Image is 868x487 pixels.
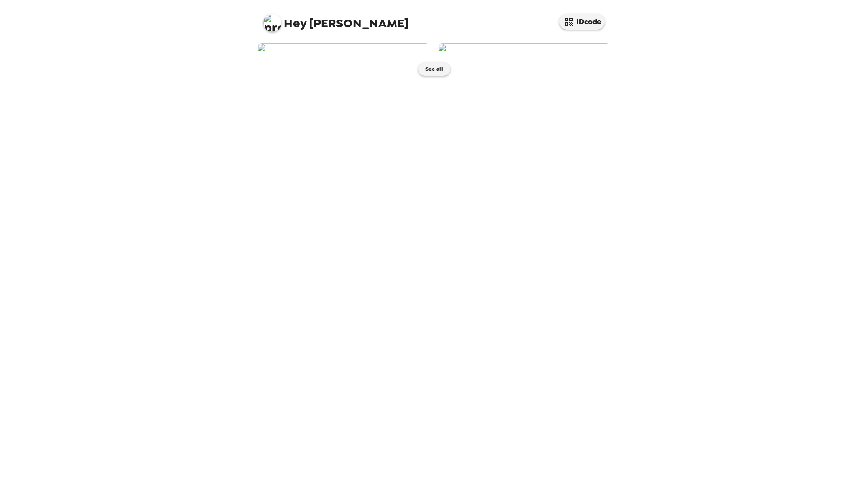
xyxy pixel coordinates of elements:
img: profile pic [263,14,281,32]
button: IDcode [559,14,605,30]
img: user-273754 [438,43,611,53]
img: user-273787 [257,43,430,53]
span: [PERSON_NAME] [263,9,409,30]
button: See all [418,62,450,76]
span: Hey [284,15,306,31]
